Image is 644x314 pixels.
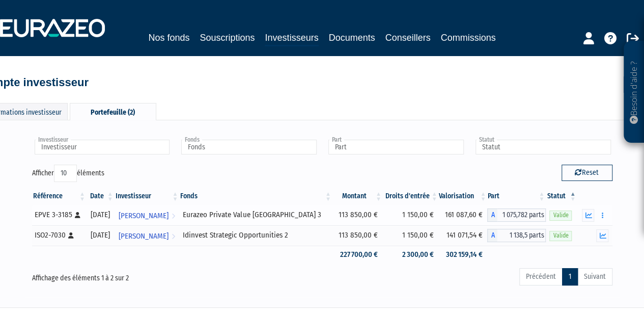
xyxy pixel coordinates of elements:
[332,225,383,246] td: 113 850,00 €
[487,208,546,222] div: A - Eurazeo Private Value Europe 3
[265,31,318,46] a: Investisseurs
[549,211,572,220] span: Valide
[183,210,328,220] div: Eurazeo Private Value [GEOGRAPHIC_DATA] 3
[87,188,115,205] th: Date: activer pour trier la colonne par ordre croissant
[383,205,439,225] td: 1 150,00 €
[439,188,488,205] th: Valorisation: activer pour trier la colonne par ordre croissant
[115,225,180,246] a: [PERSON_NAME]
[383,188,439,205] th: Droits d'entrée: activer pour trier la colonne par ordre croissant
[329,31,375,45] a: Documents
[90,230,111,241] div: [DATE]
[75,212,80,218] i: [Français] Personne physique
[119,227,169,246] span: [PERSON_NAME]
[562,165,612,181] button: Reset
[439,246,488,264] td: 302 159,14 €
[562,268,578,285] a: 1
[35,230,83,241] div: ISO2-7030
[487,229,546,242] div: A - Idinvest Strategic Opportunities 2
[487,188,546,205] th: Part: activer pour trier la colonne par ordre croissant
[54,165,77,182] select: Afficheréléments
[183,230,328,241] div: Idinvest Strategic Opportunities 2
[68,232,74,239] i: [Français] Personne physique
[383,246,439,264] td: 2 300,00 €
[32,188,87,205] th: Référence : activer pour trier la colonne par ordre croissant
[546,188,577,205] th: Statut : activer pour trier la colonne par ordre d&eacute;croissant
[200,31,255,45] a: Souscriptions
[439,205,488,225] td: 161 087,60 €
[332,188,383,205] th: Montant: activer pour trier la colonne par ordre croissant
[383,225,439,246] td: 1 150,00 €
[172,206,175,225] i: Voir l'investisseur
[148,31,189,45] a: Nos fonds
[35,210,83,220] div: EPVE 3-3185
[115,205,180,225] a: [PERSON_NAME]
[179,188,332,205] th: Fonds: activer pour trier la colonne par ordre croissant
[497,229,546,242] span: 1 138,5 parts
[70,103,156,120] div: Portefeuille (2)
[115,188,180,205] th: Investisseur: activer pour trier la colonne par ordre croissant
[332,205,383,225] td: 113 850,00 €
[487,229,497,242] span: A
[32,267,265,283] div: Affichage des éléments 1 à 2 sur 2
[628,46,640,138] p: Besoin d'aide ?
[332,246,383,264] td: 227 700,00 €
[119,206,169,225] span: [PERSON_NAME]
[549,231,572,241] span: Valide
[172,227,175,246] i: Voir l'investisseur
[32,165,104,182] label: Afficher éléments
[385,31,431,45] a: Conseillers
[441,31,496,45] a: Commissions
[90,210,111,220] div: [DATE]
[497,208,546,222] span: 1 075,782 parts
[439,225,488,246] td: 141 071,54 €
[487,208,497,222] span: A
